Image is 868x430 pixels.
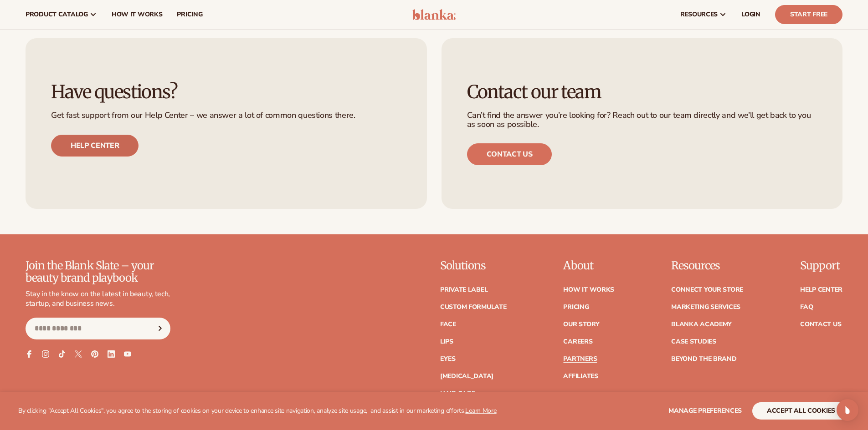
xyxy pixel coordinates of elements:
a: Marketing services [671,304,740,310]
h3: Contact our team [467,82,817,102]
span: Manage preferences [668,406,742,415]
a: Face [440,321,456,328]
a: Contact us [467,143,552,165]
a: Custom formulate [440,304,507,310]
p: Get fast support from our Help Center – we answer a lot of common questions there. [51,111,401,120]
a: Careers [563,339,592,345]
a: Start Free [775,5,842,24]
a: How It Works [563,287,614,293]
h3: Have questions? [51,82,401,102]
a: Beyond the brand [671,356,737,362]
p: Support [800,260,842,272]
a: Blanka Academy [671,321,732,328]
span: product catalog [26,11,88,18]
button: accept all cookies [752,402,850,420]
div: Open Intercom Messenger [837,399,858,421]
a: Private label [440,287,488,293]
input: I agree to receive other communications from [GEOGRAPHIC_DATA].* [2,352,8,358]
a: Hair Care [440,390,475,397]
a: Pricing [563,304,589,310]
p: Join the Blank Slate – your beauty brand playbook [26,260,170,284]
a: Eyes [440,356,456,362]
a: Connect your store [671,287,743,293]
a: Partners [563,356,597,362]
button: Manage preferences [668,402,742,420]
span: I agree to receive other communications from [GEOGRAPHIC_DATA]. [11,350,510,359]
a: [MEDICAL_DATA] [440,373,493,379]
p: Resources [671,260,743,272]
a: Affiliates [563,373,598,379]
p: By clicking "Accept All Cookies", you agree to the storing of cookies on your device to enhance s... [18,407,497,415]
a: FAQ [800,304,813,310]
img: logo [412,9,456,20]
a: Contact Us [800,321,841,328]
span: How It Works [112,11,163,18]
a: Help Center [800,287,842,293]
p: Stay in the know on the latest in beauty, tech, startup, and business news. [26,289,170,309]
span: LOGIN [741,11,760,18]
p: Solutions [440,260,507,272]
button: Subscribe [150,318,170,339]
p: About [563,260,614,272]
p: Can’t find the answer you’re looking for? Reach out to our team directly and we’ll get back to yo... [467,111,817,129]
a: Case Studies [671,339,716,345]
a: Lips [440,339,453,345]
a: Our Story [563,321,599,328]
span: pricing [177,11,202,18]
a: Help center [51,135,139,157]
a: Learn More [465,406,496,415]
span: resources [680,11,718,18]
